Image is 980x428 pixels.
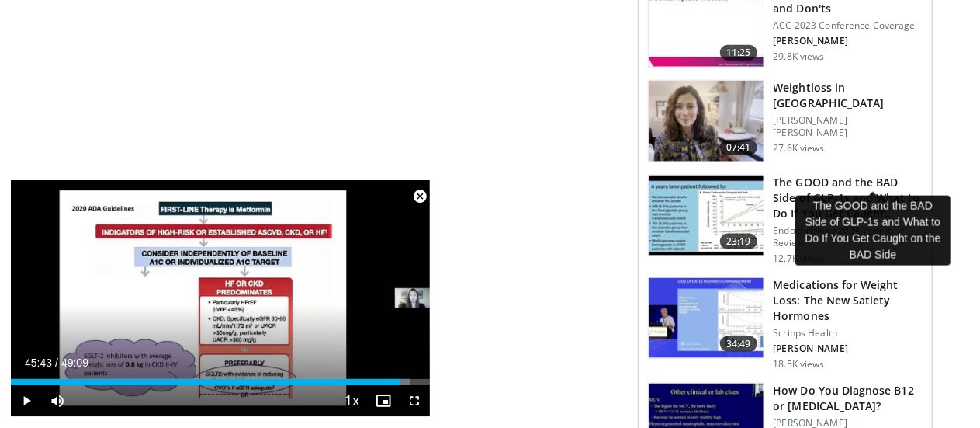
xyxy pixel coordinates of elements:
div: Progress Bar [11,379,430,385]
span: 34:49 [720,336,757,352]
p: Scripps Health [774,327,923,339]
span: 23:19 [720,234,757,249]
div: The GOOD and the BAD Side of GLP-1s and What to Do If You Get Caught on the BAD Side [795,196,951,266]
video-js: Video Player [11,180,430,417]
span: 49:09 [61,357,88,369]
button: Close [404,180,435,213]
h3: Medications for Weight Loss: The New Satiety Hormones [774,277,923,324]
button: Playback Rate [337,385,368,416]
button: Play [11,385,42,416]
h3: Weightloss in [GEOGRAPHIC_DATA] [774,80,923,111]
a: 34:49 Medications for Weight Loss: The New Satiety Hormones Scripps Health [PERSON_NAME] 18.5K views [648,277,923,371]
span: 11:25 [720,45,757,61]
p: 29.8K views [774,50,825,63]
p: 27.6K views [774,142,825,155]
a: 07:41 Weightloss in [GEOGRAPHIC_DATA] [PERSON_NAME] [PERSON_NAME] 27.6K views [648,80,923,162]
button: Mute [42,385,73,416]
a: 23:19 The GOOD and the BAD Side of GLP-1s and What to Do If You Get Caught… Endocrinology 2024 Ye... [648,175,923,265]
p: [PERSON_NAME] [774,35,923,47]
span: 07:41 [720,140,757,155]
span: 45:43 [25,357,52,369]
button: Enable picture-in-picture mode [368,385,399,416]
p: ACC 2023 Conference Coverage [774,19,923,32]
img: 756cb5e3-da60-49d4-af2c-51c334342588.150x105_q85_crop-smart_upscale.jpg [649,176,764,256]
h3: The GOOD and the BAD Side of GLP-1s and What to Do If You Get Caught… [774,175,923,221]
img: 07e42906-ef03-456f-8d15-f2a77df6705a.150x105_q85_crop-smart_upscale.jpg [649,278,764,359]
button: Fullscreen [399,385,430,416]
p: 18.5K views [774,358,825,371]
p: [PERSON_NAME] [PERSON_NAME] [774,114,923,139]
p: Endocrinology 2024 Year in Review [774,224,923,249]
h3: How Do You Diagnose B12 or [MEDICAL_DATA]? [774,383,923,414]
span: / [55,357,58,369]
p: [PERSON_NAME] [774,343,923,355]
img: 9983fed1-7565-45be-8934-aef1103ce6e2.150x105_q85_crop-smart_upscale.jpg [649,81,764,162]
p: 12.7K views [774,252,825,265]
